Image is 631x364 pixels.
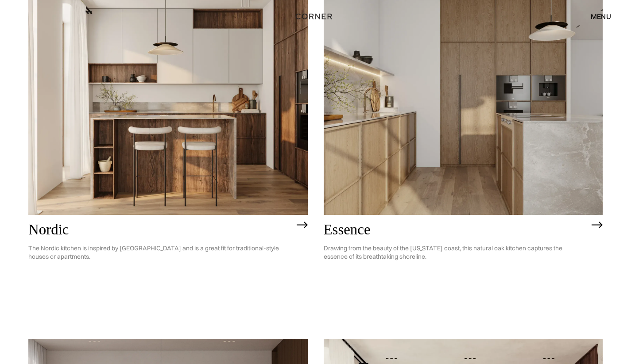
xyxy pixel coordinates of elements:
div: menu [591,13,611,20]
a: home [288,11,343,22]
div: menu [582,9,611,24]
h2: Nordic [28,222,292,238]
p: Drawing from the beauty of the [US_STATE] coast, this natural oak kitchen captures the essence of... [324,238,588,268]
p: The Nordic kitchen is inspired by [GEOGRAPHIC_DATA] and is a great fit for traditional-style hous... [28,238,292,268]
h2: Essence [324,222,588,238]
